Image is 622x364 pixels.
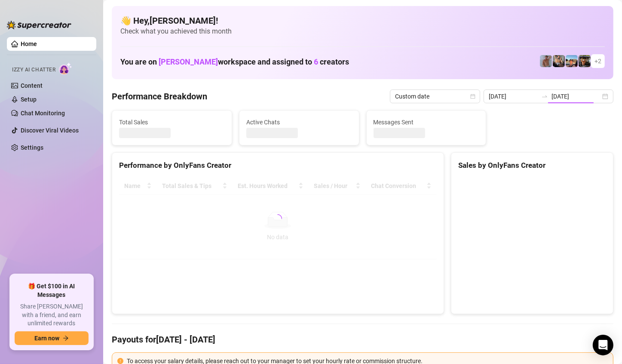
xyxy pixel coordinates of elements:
a: Settings [21,144,43,151]
span: loading [273,214,282,223]
a: Content [21,82,43,89]
span: calendar [470,94,475,99]
input: Start date [489,92,538,101]
input: End date [552,92,601,101]
img: George [553,55,565,67]
span: 6 [314,57,318,66]
img: AI Chatter [59,62,72,75]
a: Home [21,40,37,47]
span: Active Chats [246,117,352,127]
h4: Performance Breakdown [112,90,207,102]
span: Izzy AI Chatter [12,66,55,74]
span: + 2 [594,56,601,66]
img: Zach [566,55,578,67]
span: 🎁 Get $100 in AI Messages [15,282,89,299]
img: Joey [540,55,552,67]
button: Earn nowarrow-right [15,331,89,345]
h4: 👋 Hey, [PERSON_NAME] ! [120,15,605,27]
div: Sales by OnlyFans Creator [458,160,606,171]
a: Setup [21,96,37,103]
a: Discover Viral Videos [21,127,79,134]
img: logo-BBDzfeDw.svg [7,21,71,29]
span: Earn now [34,335,59,342]
span: arrow-right [63,335,69,341]
h4: Payouts for [DATE] - [DATE] [112,333,613,345]
span: Custom date [395,90,475,103]
span: to [541,93,548,100]
div: Performance by OnlyFans Creator [119,160,437,171]
span: Check what you achieved this month [120,27,605,36]
span: exclamation-circle [117,358,123,364]
span: Total Sales [119,117,225,127]
h1: You are on workspace and assigned to creators [120,57,349,67]
a: Chat Monitoring [21,110,65,117]
div: Open Intercom Messenger [593,335,613,355]
span: [PERSON_NAME] [159,57,218,66]
img: Nathan [579,55,591,67]
span: swap-right [541,93,548,100]
span: Messages Sent [374,117,479,127]
span: Share [PERSON_NAME] with a friend, and earn unlimited rewards [15,302,89,328]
